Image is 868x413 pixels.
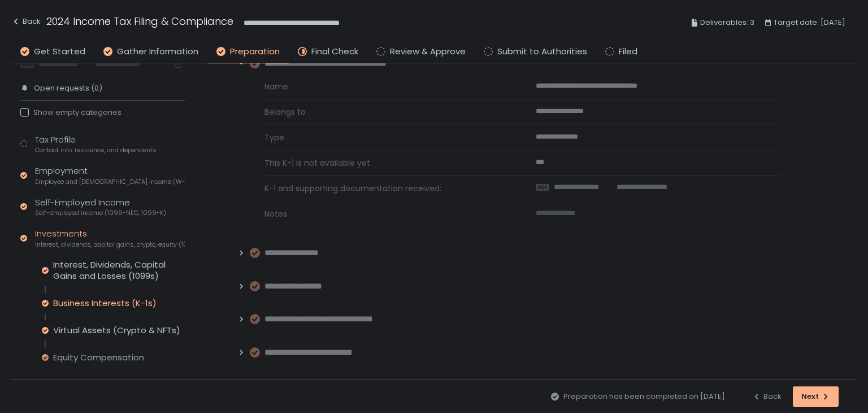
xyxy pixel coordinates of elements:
[35,209,166,217] span: Self-employed income (1099-NEC, 1099-K)
[46,14,233,29] h1: 2024 Income Tax Filing & Compliance
[793,386,839,407] button: Next
[752,386,782,407] button: Back
[117,45,198,58] span: Gather Information
[264,183,509,194] span: K-1 and supporting documentation received:
[311,45,358,58] span: Final Check
[752,392,782,402] div: Back
[11,15,41,28] div: Back
[35,227,185,249] div: Investments
[230,45,280,58] span: Preparation
[264,208,509,220] span: Notes
[563,392,725,402] span: Preparation has been completed on [DATE]
[20,45,185,69] div: Last year's filed returns
[34,45,85,58] span: Get Started
[700,16,754,29] span: Deliverables: 3
[34,83,102,93] span: Open requests (0)
[264,132,509,143] span: Type
[35,178,185,186] span: Employee and [DEMOGRAPHIC_DATA] income (W-2s)
[264,157,509,169] span: This K-1 is not available yet
[264,81,509,92] span: Name
[35,134,157,155] div: Tax Profile
[53,259,185,282] div: Interest, Dividends, Capital Gains and Losses (1099s)
[264,106,509,118] span: Belongs to
[53,352,144,363] div: Equity Compensation
[11,14,41,32] button: Back
[53,325,180,336] div: Virtual Assets (Crypto & NFTs)
[35,377,185,399] div: Retirement & Benefits
[390,45,466,58] span: Review & Approve
[801,392,830,402] div: Next
[35,240,185,249] span: Interest, dividends, capital gains, crypto, equity (1099s, K-1s)
[619,45,637,58] span: Filed
[35,146,157,154] span: Contact info, residence, and dependents
[35,196,166,218] div: Self-Employed Income
[35,165,185,186] div: Employment
[774,16,845,29] span: Target date: [DATE]
[53,298,157,309] div: Business Interests (K-1s)
[497,45,587,58] span: Submit to Authorities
